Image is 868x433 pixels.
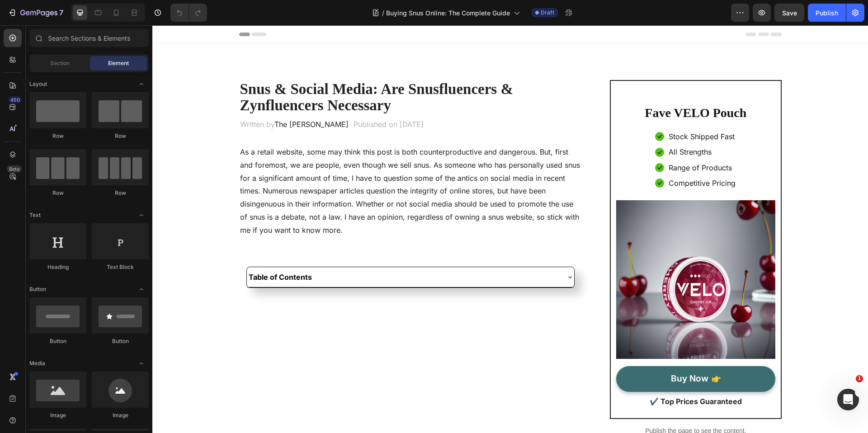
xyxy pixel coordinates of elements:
[44,18,90,63] a: The Snus King
[92,411,149,419] div: Image
[302,31,339,50] a: All Brands
[597,31,637,50] a: King's Blog
[464,175,623,334] img: Alt Image
[458,401,629,410] p: Publish the page to see the content.
[96,247,160,256] strong: Table of Contents
[408,31,438,50] a: Contact
[92,132,149,140] div: Row
[516,122,559,132] p: All Strengths
[29,80,47,88] span: Layout
[774,4,804,22] button: Save
[386,8,510,18] span: Buying Snus Online: The Complete Guide
[469,77,617,98] h2: Fave VELO Pouch
[7,165,22,173] div: Beta
[516,137,580,147] p: Range of Products
[464,341,623,367] a: Buy Now
[796,3,824,10] span: £ GBP / EN
[348,31,399,50] a: All Nic Pouches
[29,337,86,345] div: Button
[29,285,46,293] span: Button
[152,25,868,433] iframe: Design area
[92,189,149,197] div: Row
[782,9,797,17] span: Save
[464,175,623,334] a: Image Title
[29,189,86,197] div: Row
[134,356,149,371] span: Toggle open
[29,132,86,140] div: Row
[134,77,149,91] span: Toggle open
[465,371,622,381] p: ✔️ Top Prices Guaranteed
[519,348,556,359] p: Buy Now
[29,29,149,47] input: Search Sections & Elements
[837,389,859,410] iframe: Intercom live chat
[808,4,846,22] button: Publish
[856,375,863,382] span: 1
[9,96,22,104] div: 450
[447,31,540,50] a: [MEDICAL_DATA] Pouches Guide
[29,263,86,271] div: Heading
[170,4,207,22] div: Undo/Redo
[29,359,45,367] span: Media
[92,337,149,345] div: Button
[809,34,823,47] a: Cart with 0 items
[4,4,67,22] button: 7
[382,8,384,18] span: /
[201,94,271,104] p: Published on [DATE]
[49,2,158,11] div: [EMAIL_ADDRESS][DOMAIN_NAME]
[516,106,582,116] p: Stock Shipped Fast
[516,153,583,163] p: Competitive Pricing
[88,120,429,212] p: As a retail website, some may think this post is both counterproductive and dangerous. But, first...
[29,411,86,419] div: Image
[108,59,129,67] span: Element
[134,282,149,297] span: Toggle open
[816,8,838,18] div: Publish
[549,31,588,50] a: Snus Guide
[134,208,149,222] span: Toggle open
[50,59,70,67] span: Section
[29,211,41,219] span: Text
[541,9,554,17] span: Draft
[59,7,63,18] p: 7
[92,263,149,271] div: Text Block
